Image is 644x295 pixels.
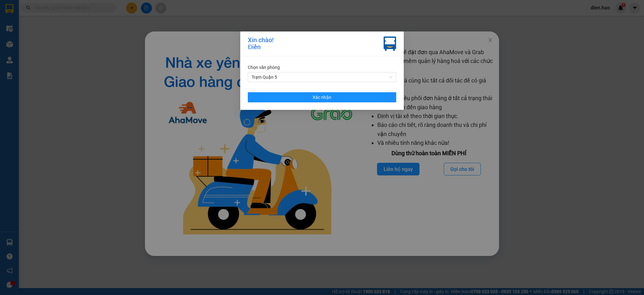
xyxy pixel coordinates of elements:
span: Trạm Quận 5 [252,72,392,82]
div: Chọn văn phòng [248,64,396,71]
div: Xin chào! Điền [248,37,274,51]
span: Xác nhận [313,94,331,101]
button: Xác nhận [248,92,396,102]
img: vxr-icon [384,37,396,51]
